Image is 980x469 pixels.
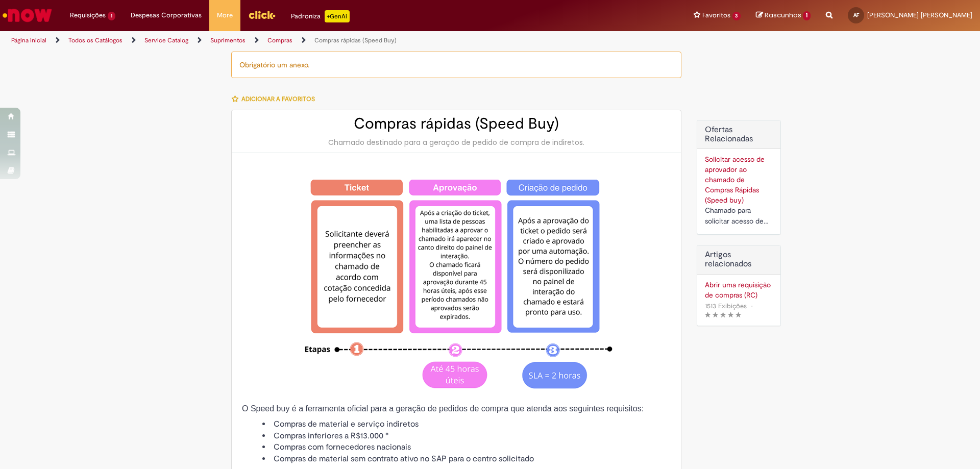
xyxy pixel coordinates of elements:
span: Favoritos [702,10,730,20]
span: AF [853,12,859,18]
a: Suprimentos [210,36,246,44]
img: ServiceNow [1,5,54,26]
li: Compras de material e serviço indiretos [262,418,671,430]
div: Chamado destinado para a geração de pedido de compra de indiretos. [242,137,671,147]
span: 3 [732,12,741,20]
span: More [217,10,233,20]
span: 1 [108,12,115,20]
span: 1513 Exibições [705,302,747,310]
a: Compras rápidas (Speed Buy) [314,36,397,44]
div: Obrigatório um anexo. [231,52,681,78]
a: Solicitar acesso de aprovador ao chamado de Compras Rápidas (Speed buy) [705,155,765,205]
li: Compras inferiores a R$13.000 * [262,430,671,442]
span: [PERSON_NAME] [PERSON_NAME] [867,11,972,19]
span: Requisições [70,10,106,20]
li: Compras com fornecedores nacionais [262,441,671,453]
h2: Ofertas Relacionadas [705,126,773,143]
span: Rascunhos [765,10,801,20]
a: Página inicial [11,36,46,44]
a: Abrir uma requisição de compras (RC) [705,280,773,300]
div: Ofertas Relacionadas [697,120,781,235]
a: Service Catalog [144,36,188,44]
div: Padroniza [291,10,350,22]
img: click_logo_yellow_360x200.png [248,7,276,22]
h2: Compras rápidas (Speed Buy) [242,115,671,132]
span: O Speed buy é a ferramenta oficial para a geração de pedidos de compra que atenda aos seguintes r... [242,404,644,413]
li: Compras de material sem contrato ativo no SAP para o centro solicitado [262,453,671,465]
span: 1 [803,11,811,20]
span: • [749,299,755,313]
ul: Trilhas de página [8,31,646,50]
p: +GenAi [325,10,350,22]
span: Adicionar a Favoritos [241,95,315,103]
a: Rascunhos [756,11,811,20]
a: Todos os Catálogos [68,36,122,44]
a: Compras [267,36,292,44]
div: Chamado para solicitar acesso de aprovador ao ticket de Speed buy [705,205,773,227]
button: Adicionar a Favoritos [231,88,321,110]
h3: Artigos relacionados [705,251,773,268]
span: Despesas Corporativas [131,10,202,20]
